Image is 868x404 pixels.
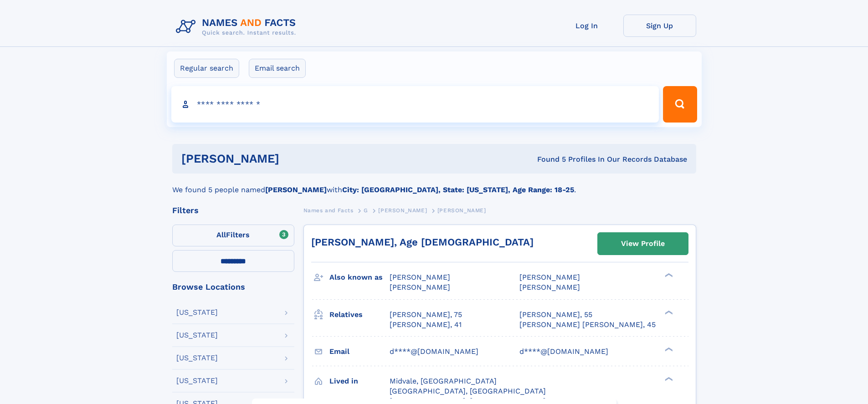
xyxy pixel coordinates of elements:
[329,373,390,389] h3: Lived in
[172,15,303,39] img: Logo Names and Facts
[172,206,294,215] div: Filters
[663,86,697,123] button: Search Button
[329,270,390,285] h3: Also known as
[598,233,688,255] a: View Profile
[311,236,534,248] a: [PERSON_NAME], Age [DEMOGRAPHIC_DATA]
[174,59,239,78] label: Regular search
[364,205,368,216] a: G
[172,174,696,195] div: We found 5 people named with .
[329,344,390,359] h3: Email
[265,185,327,194] b: [PERSON_NAME]
[171,86,659,123] input: search input
[378,207,427,214] span: [PERSON_NAME]
[378,205,427,216] a: [PERSON_NAME]
[519,283,580,291] span: [PERSON_NAME]
[172,283,294,291] div: Browse Locations
[437,207,486,214] span: [PERSON_NAME]
[172,225,294,246] label: Filters
[663,272,673,278] div: ❯
[519,273,580,281] span: [PERSON_NAME]
[176,354,218,362] div: [US_STATE]
[390,283,450,291] span: [PERSON_NAME]
[519,310,592,320] a: [PERSON_NAME], 55
[390,273,450,281] span: [PERSON_NAME]
[364,207,368,214] span: G
[390,310,462,320] a: [PERSON_NAME], 75
[342,185,574,194] b: City: [GEOGRAPHIC_DATA], State: [US_STATE], Age Range: 18-25
[519,320,656,330] a: [PERSON_NAME] [PERSON_NAME], 45
[390,377,497,385] span: Midvale, [GEOGRAPHIC_DATA]
[623,15,696,37] a: Sign Up
[663,376,673,382] div: ❯
[390,320,462,330] a: [PERSON_NAME], 41
[390,387,546,395] span: [GEOGRAPHIC_DATA], [GEOGRAPHIC_DATA]
[181,153,408,164] h1: [PERSON_NAME]
[176,332,218,339] div: [US_STATE]
[176,377,218,384] div: [US_STATE]
[663,346,673,352] div: ❯
[216,230,226,239] span: All
[621,233,665,254] div: View Profile
[550,15,623,37] a: Log In
[663,309,673,315] div: ❯
[303,205,354,216] a: Names and Facts
[249,59,306,78] label: Email search
[176,309,218,316] div: [US_STATE]
[408,154,687,164] div: Found 5 Profiles In Our Records Database
[329,307,390,322] h3: Relatives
